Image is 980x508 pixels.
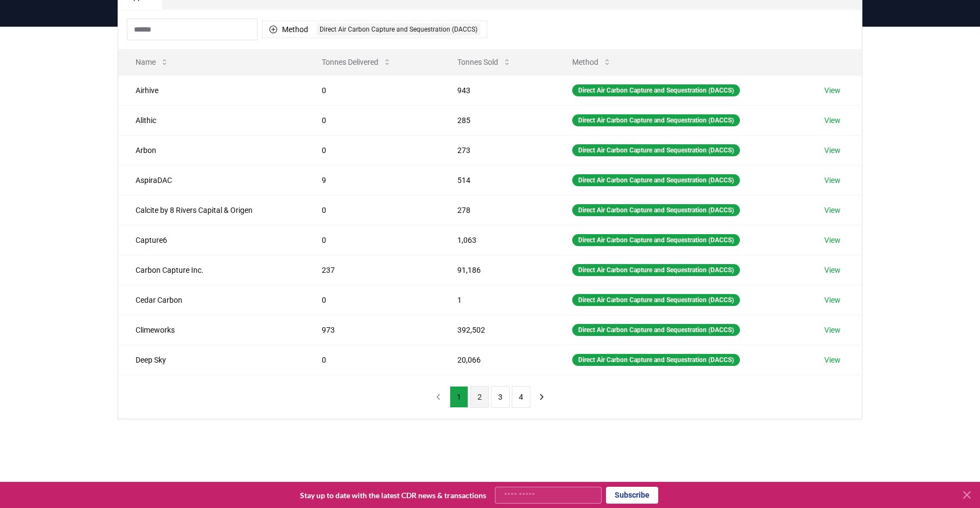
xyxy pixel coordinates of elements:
td: 0 [304,75,440,105]
div: Direct Air Carbon Capture and Sequestration (DACCS) [572,174,740,186]
td: 514 [440,165,555,195]
td: Capture6 [118,225,304,255]
td: 0 [304,105,440,135]
td: 0 [304,195,440,225]
a: View [824,145,841,156]
td: 392,502 [440,315,555,345]
td: Climeworks [118,315,304,345]
td: 1 [440,285,555,315]
div: Direct Air Carbon Capture and Sequestration (DACCS) [572,144,740,156]
td: 0 [304,225,440,255]
td: 1,063 [440,225,555,255]
a: View [824,175,841,186]
td: 278 [440,195,555,225]
button: next page [532,386,551,408]
div: Direct Air Carbon Capture and Sequestration (DACCS) [572,354,740,366]
button: 4 [512,386,530,408]
td: 91,186 [440,255,555,285]
td: 20,066 [440,345,555,375]
td: 0 [304,285,440,315]
button: 2 [470,386,489,408]
td: 273 [440,135,555,165]
div: Direct Air Carbon Capture and Sequestration (DACCS) [317,23,480,35]
button: Tonnes Delivered [313,51,400,73]
a: View [824,205,841,216]
a: View [824,85,841,96]
div: Direct Air Carbon Capture and Sequestration (DACCS) [572,264,740,276]
button: Tonnes Sold [449,51,520,73]
a: View [824,265,841,276]
div: Direct Air Carbon Capture and Sequestration (DACCS) [572,204,740,216]
td: 237 [304,255,440,285]
td: Carbon Capture Inc. [118,255,304,285]
button: Method [563,51,620,73]
a: View [824,325,841,335]
td: Cedar Carbon [118,285,304,315]
button: 3 [491,386,510,408]
td: Calcite by 8 Rivers Capital & Origen [118,195,304,225]
a: View [824,235,841,246]
div: Direct Air Carbon Capture and Sequestration (DACCS) [572,114,740,126]
td: Deep Sky [118,345,304,375]
div: Direct Air Carbon Capture and Sequestration (DACCS) [572,234,740,246]
div: Direct Air Carbon Capture and Sequestration (DACCS) [572,294,740,306]
td: 0 [304,135,440,165]
td: Airhive [118,75,304,105]
a: View [824,354,841,365]
td: 9 [304,165,440,195]
td: Arbon [118,135,304,165]
td: 285 [440,105,555,135]
td: AspiraDAC [118,165,304,195]
div: Direct Air Carbon Capture and Sequestration (DACCS) [572,324,740,336]
button: Name [127,51,177,73]
a: View [824,115,841,126]
td: 0 [304,345,440,375]
td: Alithic [118,105,304,135]
td: 973 [304,315,440,345]
td: 943 [440,75,555,105]
button: MethodDirect Air Carbon Capture and Sequestration (DACCS) [262,21,487,38]
a: View [824,295,841,305]
div: Direct Air Carbon Capture and Sequestration (DACCS) [572,84,740,96]
button: 1 [450,386,468,408]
